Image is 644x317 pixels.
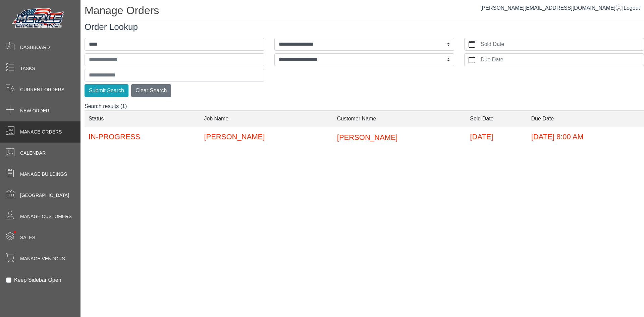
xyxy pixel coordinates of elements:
label: Sold Date [479,38,644,50]
svg: calendar [469,41,475,48]
label: Due Date [479,54,644,66]
span: New Order [20,107,49,114]
div: | [480,4,640,12]
button: calendar [465,54,479,66]
span: Manage Buildings [20,171,67,178]
span: Current Orders [20,86,64,93]
span: Dashboard [20,44,50,51]
label: Keep Sidebar Open [14,276,61,284]
span: [GEOGRAPHIC_DATA] [20,192,69,199]
div: Search results (1) [85,102,644,152]
span: Sales [20,234,35,241]
a: [PERSON_NAME][EMAIL_ADDRESS][DOMAIN_NAME] [480,5,622,11]
td: Sold Date [466,110,527,127]
button: Submit Search [85,84,128,97]
td: Job Name [200,110,333,127]
span: Calendar [20,150,46,157]
td: [DATE] 8:00 AM [527,127,644,147]
h3: Order Lookup [85,22,644,32]
span: [PERSON_NAME] [337,133,398,141]
td: Customer Name [333,110,466,127]
h1: Manage Orders [85,4,644,19]
td: [PERSON_NAME] [200,127,333,147]
span: Manage Vendors [20,255,65,262]
td: Due Date [527,110,644,127]
span: Manage Customers [20,213,72,220]
button: Clear Search [131,84,171,97]
td: Status [85,110,200,127]
td: [DATE] [466,127,527,147]
button: calendar [465,38,479,50]
span: • [6,221,23,243]
td: IN-PROGRESS [85,127,200,147]
span: Logout [624,5,640,11]
span: Manage Orders [20,128,62,136]
span: Tasks [20,65,35,72]
img: Metals Direct Inc Logo [10,6,67,31]
svg: calendar [469,56,475,63]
